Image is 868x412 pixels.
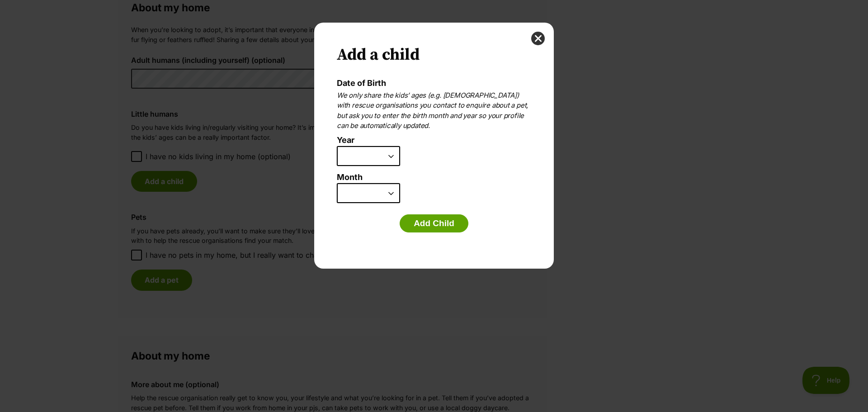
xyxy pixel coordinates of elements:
[531,32,545,45] button: close
[337,78,386,88] label: Date of Birth
[337,136,527,145] label: Year
[337,45,531,65] h2: Add a child
[322,0,328,7] img: adc.png
[337,90,531,131] p: We only share the kids’ ages (e.g. [DEMOGRAPHIC_DATA]) with rescue organisations you contact to e...
[400,214,468,232] button: Add Child
[337,173,531,182] label: Month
